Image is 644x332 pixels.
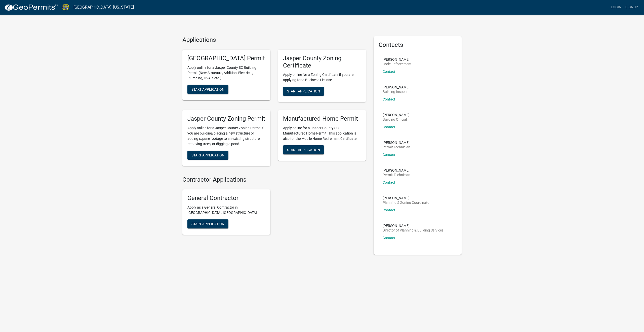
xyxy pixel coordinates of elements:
[383,70,395,74] a: Contact
[283,125,361,141] p: Apply online for a Jasper County SC Manufactured Home Permit. This application is also for the Mo...
[187,194,265,202] h5: General Contractor
[187,55,265,62] h5: [GEOGRAPHIC_DATA] Permit
[191,153,224,157] span: Start Application
[383,62,412,66] p: Code Enforcement
[383,173,410,177] p: Permit Technician
[187,65,265,81] p: Apply online for a Jasper County SC Building Permit (New Structure, Addition, Electrical, Plumbin...
[383,153,395,157] a: Contact
[187,115,265,122] h5: Jasper County Zoning Permit
[191,222,224,226] span: Start Application
[383,201,431,204] p: Planning & Zoning Coordinator
[287,148,320,152] span: Start Application
[182,36,366,170] wm-workflow-list-section: Applications
[191,87,224,91] span: Start Application
[287,89,320,93] span: Start Application
[283,55,361,69] h5: Jasper County Zoning Certificate
[383,141,410,144] p: [PERSON_NAME]
[383,145,410,149] p: Permit Technician
[283,115,361,122] h5: Manufactured Home Permit
[383,208,395,212] a: Contact
[283,72,361,83] p: Apply online for a Zoning Certificate if you are applying for a Business License
[383,228,444,232] p: Director of Planning & Building Services
[73,3,134,12] a: [GEOGRAPHIC_DATA], [US_STATE]
[383,97,395,101] a: Contact
[383,224,444,227] p: [PERSON_NAME]
[182,176,366,183] h4: Contractor Applications
[383,180,395,184] a: Contact
[379,41,457,49] h5: Contacts
[283,87,324,96] button: Start Application
[609,3,623,12] a: Login
[182,36,366,44] h4: Applications
[383,85,411,89] p: [PERSON_NAME]
[383,169,410,172] p: [PERSON_NAME]
[383,113,410,117] p: [PERSON_NAME]
[383,118,410,121] p: Building Official
[187,219,228,228] button: Start Application
[62,4,69,11] img: Jasper County, South Carolina
[383,58,412,61] p: [PERSON_NAME]
[182,176,366,239] wm-workflow-list-section: Contractor Applications
[187,125,265,147] p: Apply online for a Jasper County Zoning Permit if you are building/placing a new structure or add...
[187,205,265,215] p: Apply as a General Contractor in [GEOGRAPHIC_DATA], [GEOGRAPHIC_DATA]
[187,85,228,94] button: Start Application
[623,3,640,12] a: Signup
[383,125,395,129] a: Contact
[283,145,324,154] button: Start Application
[187,151,228,160] button: Start Application
[383,90,411,93] p: Building Inspector
[383,236,395,240] a: Contact
[383,196,431,200] p: [PERSON_NAME]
